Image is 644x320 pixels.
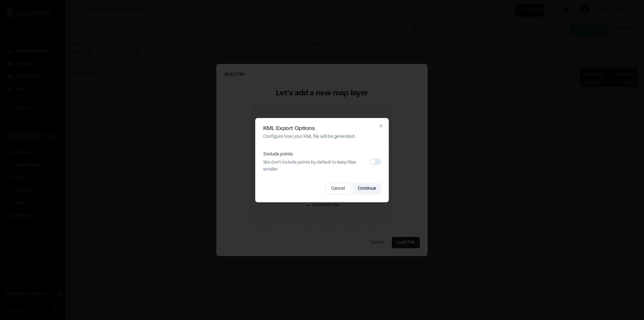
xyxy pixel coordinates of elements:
label: Include points [263,153,293,156]
h2: KML Export Options [263,126,381,132]
button: Cancel [326,183,350,194]
p: Configure how your KML file will be generated. [263,133,381,140]
p: We don't include points by default to keep files smaller. [263,159,367,173]
button: Continue [353,183,381,194]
